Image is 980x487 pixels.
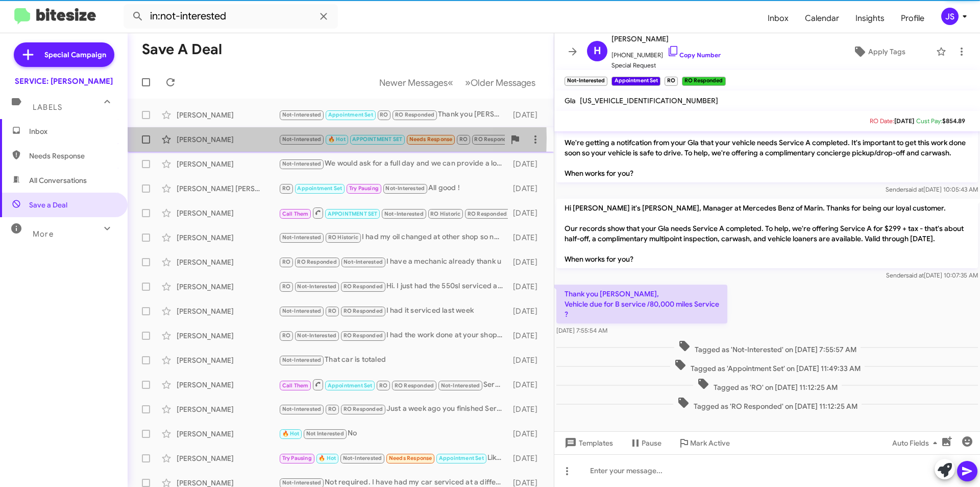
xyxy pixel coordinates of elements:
[673,397,862,411] span: Tagged as 'RO Responded' on [DATE] 11:12:25 AM
[933,8,969,25] button: JS
[282,211,309,217] span: Call Them
[15,76,113,86] div: SERVICE: [PERSON_NAME]
[465,76,471,89] span: »
[759,4,797,33] span: Inbox
[279,305,508,317] div: I had it serviced last week
[279,452,508,464] div: Liked “You are set, we will see you then!”
[14,42,114,67] a: Special Campaign
[797,4,847,33] a: Calendar
[279,378,508,391] div: Service was already completed last month.
[667,51,721,59] a: Copy Number
[279,158,508,170] div: We would ask for a full day and we can provide a loaner
[297,185,342,192] span: Appointment Set
[282,406,322,412] span: Not-Interested
[328,111,373,118] span: Appointment Set
[508,233,546,243] div: [DATE]
[380,111,388,118] span: RO
[870,117,894,125] span: RO Date:
[886,185,978,193] span: Sender [DATE] 10:05:43 AM
[508,159,546,169] div: [DATE]
[177,453,279,463] div: [PERSON_NAME]
[892,434,941,452] span: Auto Fields
[611,45,721,60] span: [PHONE_NUMBER]
[282,160,322,167] span: Not-Interested
[177,183,279,194] div: [PERSON_NAME] [PERSON_NAME]
[384,211,424,217] span: Not-Interested
[282,259,290,265] span: RO
[508,306,546,316] div: [DATE]
[385,185,425,192] span: Not-Interested
[344,283,383,290] span: RO Responded
[44,50,106,60] span: Special Campaign
[177,282,279,292] div: [PERSON_NAME]
[580,96,718,105] span: [US_VEHICLE_IDENTIFICATION_NUMBER]
[282,357,322,363] span: Not-Interested
[279,281,508,292] div: Hi. I just had the 550sl serviced at [GEOGRAPHIC_DATA] [DATE] in [DATE].
[459,136,468,143] span: RO
[893,4,933,33] a: Profile
[282,185,290,192] span: RO
[690,434,730,452] span: Mark Active
[594,43,601,59] span: H
[508,453,546,463] div: [DATE]
[344,406,383,412] span: RO Responded
[886,271,978,279] span: Sender [DATE] 10:07:35 AM
[282,283,290,290] span: RO
[349,185,379,192] span: Try Pausing
[282,234,322,241] span: Not-Interested
[177,159,279,169] div: [PERSON_NAME]
[941,8,959,25] div: JS
[344,308,383,314] span: RO Responded
[282,382,309,389] span: Call Them
[508,282,546,292] div: [DATE]
[430,211,460,217] span: RO Historic
[508,110,546,120] div: [DATE]
[33,229,54,239] span: More
[29,151,116,161] span: Needs Response
[468,211,529,217] span: RO Responded Historic
[343,455,382,461] span: Not-Interested
[352,136,402,143] span: APPOINTMENT SET
[282,111,322,118] span: Not-Interested
[508,404,546,414] div: [DATE]
[29,175,87,185] span: All Conversations
[905,185,923,193] span: said at
[448,76,453,89] span: «
[471,77,535,88] span: Older Messages
[674,340,861,355] span: Tagged as 'Not-Interested' on [DATE] 7:55:57 AM
[565,77,607,86] small: Not-Interested
[395,382,434,389] span: RO Responded
[508,355,546,365] div: [DATE]
[562,434,613,452] span: Templates
[177,429,279,439] div: [PERSON_NAME]
[177,331,279,341] div: [PERSON_NAME]
[279,133,505,145] div: Sure. Thank you
[344,332,383,339] span: RO Responded
[328,406,336,412] span: RO
[328,211,378,217] span: APPOINTMENT SET
[554,434,621,452] button: Templates
[459,72,542,93] button: Next
[508,183,546,194] div: [DATE]
[282,332,290,339] span: RO
[474,136,513,143] span: RO Responded
[894,117,914,125] span: [DATE]
[29,126,116,136] span: Inbox
[916,117,942,125] span: Cust Pay:
[847,4,893,33] a: Insights
[373,72,459,93] button: Previous
[379,382,387,389] span: RO
[279,206,508,219] div: Not sure why, just had my car serviced, what are you referring to?
[439,455,484,461] span: Appointment Set
[556,113,978,182] p: Hi [PERSON_NAME] it's [PERSON_NAME], Manager at Mercedes Benz of Marin. Thanks for being our loya...
[177,380,279,390] div: [PERSON_NAME]
[665,77,678,86] small: RO
[279,109,508,121] div: Thank you [PERSON_NAME], Vehicle due for B service /80,000 miles Service ?
[279,256,508,268] div: I have a mechanic already thank u
[177,233,279,243] div: [PERSON_NAME]
[670,434,738,452] button: Mark Active
[124,4,338,29] input: Search
[508,257,546,267] div: [DATE]
[389,455,432,461] span: Needs Response
[409,136,453,143] span: Needs Response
